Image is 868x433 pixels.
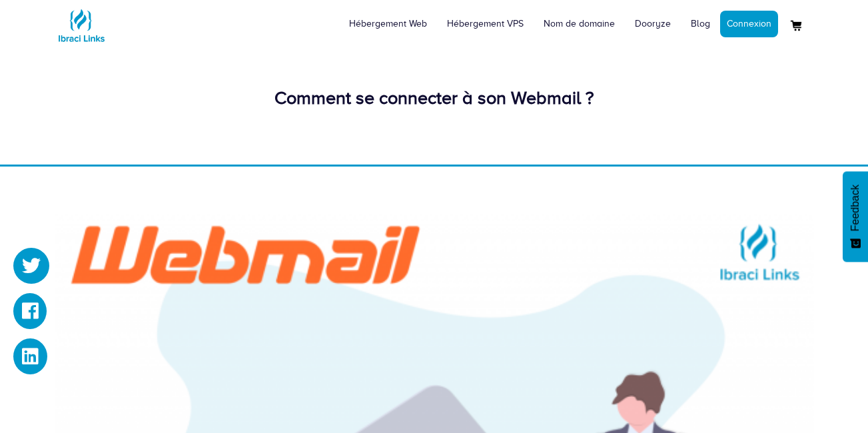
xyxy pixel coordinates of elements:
a: Hébergement VPS [437,4,534,44]
iframe: Drift Widget Chat Controller [801,366,852,417]
a: Hébergement Web [339,4,437,44]
span: Feedback [849,185,861,231]
a: Nom de domaine [534,4,625,44]
a: Dooryze [625,4,681,44]
a: Blog [681,4,720,44]
div: Comment se connecter à son Webmail ? [55,85,814,111]
button: Feedback - Afficher l’enquête [843,171,868,262]
a: Connexion [720,11,778,37]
